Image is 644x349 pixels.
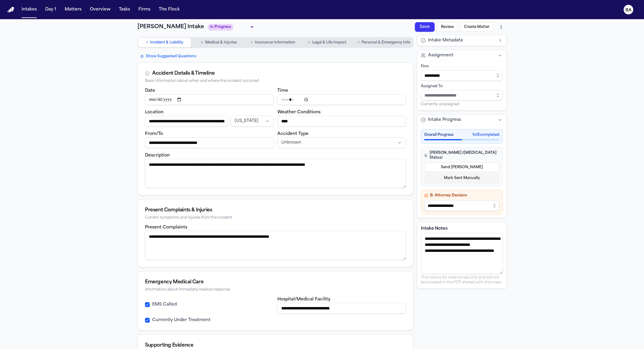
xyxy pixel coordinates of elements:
button: Assignment [417,50,506,61]
textarea: Present complaints [145,231,406,260]
label: From/To [145,132,163,136]
span: Personal & Emergency Info [362,40,410,45]
label: Location [145,110,164,115]
span: Overall Progress [424,133,453,137]
textarea: Incident description [145,159,406,188]
span: ○ [250,40,253,46]
div: Present Complaints & Injuries [145,207,406,214]
h4: [PERSON_NAME] ([MEDICAL_DATA] Status) [424,151,499,160]
button: Intakes [19,4,39,15]
button: Go to Personal & Emergency Info [355,38,413,47]
label: Description [145,153,170,158]
input: Incident time [277,94,406,105]
div: Accident Details & Timeline [152,70,214,77]
input: Weather conditions [277,116,406,127]
button: Show Suggested Questions [137,53,199,60]
span: Intake Metadata [428,37,463,43]
button: Matters [62,4,84,15]
h4: B. Attorney Decision [424,193,499,198]
p: This note is for internal use only and will not be included in the PDF shared with attorneys. [421,275,503,285]
label: Date [145,88,155,93]
div: Basic information about when and where the incident occurred [145,79,406,83]
div: Assigned To [421,84,503,89]
span: ○ [308,40,310,46]
span: Insurance Information [255,40,295,45]
label: Present Complaints [145,225,187,230]
button: Firms [136,4,153,15]
span: ○ [357,40,360,46]
button: Save [394,78,416,97]
div: Current symptoms and injuries from the incident [145,216,406,220]
span: Medical & Injuries [205,40,237,45]
button: Send [PERSON_NAME] [424,163,499,172]
label: Intake Notes [421,226,503,232]
input: Assign to staff member [421,90,503,101]
button: Tasks [117,4,132,15]
span: 1 of 2 completed [472,133,499,137]
label: Time [277,88,288,93]
button: Go to Legal & Life Impact [301,38,354,47]
label: EMS Called [152,302,177,308]
input: Incident location [145,116,228,127]
input: Select firm [421,70,503,81]
button: Go to Incident & Liability [138,38,191,47]
button: Intake Progress [417,115,506,125]
span: Legal & Life Impact [312,40,346,45]
button: Overview [87,4,113,15]
input: From/To destination [145,137,274,148]
button: Day 1 [43,4,59,15]
div: Firm [421,64,503,69]
div: Supporting Evidence [145,342,406,349]
textarea: Intake notes [421,233,503,274]
label: Currently Under Treatment [152,317,211,323]
input: Incident date [145,94,274,105]
a: Home [7,7,14,13]
button: Incident state [231,116,273,127]
button: Go to Medical & Injuries [192,38,245,47]
label: Weather Conditions [277,110,321,115]
button: Mark Sent Manually [424,173,499,183]
img: Finch Logo [7,7,14,13]
span: Incident & Liability [150,40,183,45]
label: Hospital/Medical Facility [277,297,330,302]
input: Hospital or medical facility [277,303,406,314]
button: Go to Insurance Information [247,38,300,47]
div: Emergency Medical Care [145,279,406,286]
span: Currently unassigned [421,102,459,107]
button: The Flock [156,4,182,15]
label: Accident Type [277,132,309,136]
div: Information about immediate medical response [145,288,406,292]
span: ○ [201,40,203,46]
span: Assignment [428,52,453,58]
span: Intake Progress [428,117,461,123]
button: Intake Metadata [417,35,506,46]
span: ○ [146,40,148,46]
